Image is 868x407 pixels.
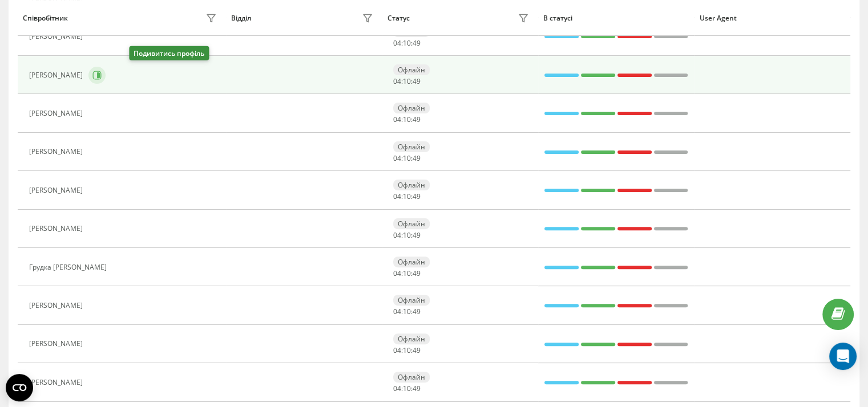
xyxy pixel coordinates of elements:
[403,345,411,355] span: 10
[393,38,401,48] span: 04
[413,115,421,124] span: 49
[403,76,411,86] span: 10
[403,38,411,48] span: 10
[393,115,401,124] span: 04
[6,374,33,401] button: Open CMP widget
[413,76,421,86] span: 49
[393,116,421,124] div: : :
[393,180,430,190] div: Офлайн
[829,343,857,370] div: Open Intercom Messenger
[393,154,421,162] div: : :
[413,38,421,48] span: 49
[700,14,845,22] div: User Agent
[403,230,411,240] span: 10
[29,148,86,156] div: [PERSON_NAME]
[543,14,689,22] div: В статусі
[403,192,411,201] span: 10
[393,333,430,344] div: Офлайн
[393,347,421,355] div: : :
[403,115,411,124] span: 10
[413,153,421,163] span: 49
[393,192,401,201] span: 04
[393,384,401,393] span: 04
[393,153,401,163] span: 04
[393,270,421,278] div: : :
[29,186,86,194] div: [PERSON_NAME]
[413,192,421,201] span: 49
[29,340,86,348] div: [PERSON_NAME]
[393,230,401,240] span: 04
[393,141,430,152] div: Офлайн
[387,14,410,22] div: Статус
[393,307,401,316] span: 04
[29,71,86,79] div: [PERSON_NAME]
[403,384,411,393] span: 10
[29,225,86,233] div: [PERSON_NAME]
[403,268,411,278] span: 10
[403,307,411,316] span: 10
[393,76,401,86] span: 04
[393,193,421,201] div: : :
[29,32,86,40] div: [PERSON_NAME]
[393,268,401,278] span: 04
[413,268,421,278] span: 49
[403,153,411,163] span: 10
[231,14,251,22] div: Відділ
[393,218,430,229] div: Офлайн
[29,263,110,271] div: Грудка [PERSON_NAME]
[29,378,86,386] div: [PERSON_NAME]
[413,384,421,393] span: 49
[393,231,421,239] div: : :
[393,308,421,316] div: : :
[413,345,421,355] span: 49
[393,39,421,47] div: : :
[23,14,68,22] div: Співробітник
[393,64,430,75] div: Офлайн
[393,295,430,306] div: Офлайн
[129,46,209,60] div: Подивитись профіль
[393,345,401,355] span: 04
[393,257,430,267] div: Офлайн
[393,103,430,113] div: Офлайн
[413,230,421,240] span: 49
[393,372,430,382] div: Офлайн
[413,307,421,316] span: 49
[29,109,86,117] div: [PERSON_NAME]
[29,302,86,310] div: [PERSON_NAME]
[393,385,421,393] div: : :
[393,78,421,86] div: : :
